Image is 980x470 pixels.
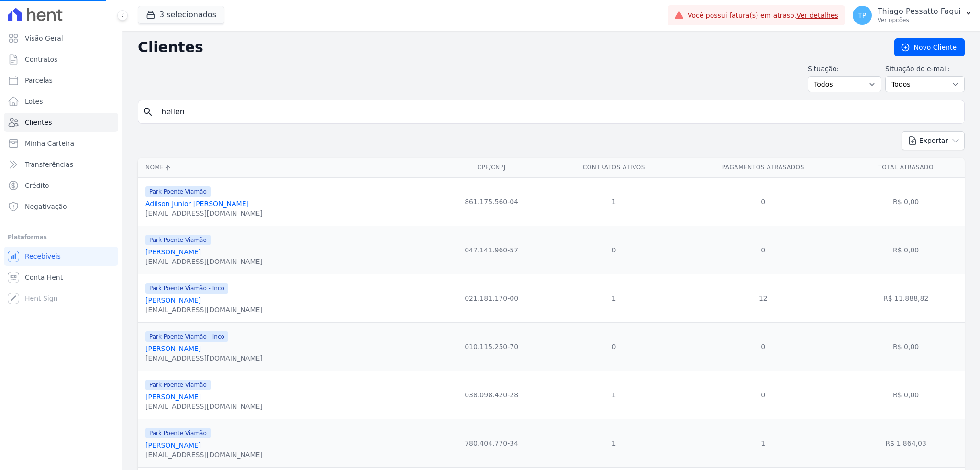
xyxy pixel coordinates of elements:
a: Novo Cliente [894,38,965,56]
td: 021.181.170-00 [434,274,549,322]
div: [EMAIL_ADDRESS][DOMAIN_NAME] [145,305,263,315]
td: 010.115.250-70 [434,322,549,371]
th: Contratos Ativos [548,158,679,177]
div: [EMAIL_ADDRESS][DOMAIN_NAME] [145,402,263,411]
button: Exportar [902,131,965,150]
td: 1 [548,419,679,467]
td: 047.141.960-57 [434,226,549,274]
a: Negativação [4,197,118,216]
span: Park Poente Viamão [145,428,211,438]
span: Transferências [25,160,73,169]
a: Recebíveis [4,247,118,266]
th: Total Atrasado [847,158,965,177]
td: 0 [679,322,847,371]
td: 1 [548,177,679,226]
button: TP Thiago Pessatto Faqui Ver opções [845,2,980,29]
td: 0 [679,226,847,274]
span: Park Poente Viamão - Inco [145,283,228,294]
a: [PERSON_NAME] [145,345,201,352]
td: R$ 0,00 [847,226,965,274]
span: Conta Hent [25,273,63,282]
td: 12 [679,274,847,322]
a: Conta Hent [4,268,118,287]
label: Situação: [808,64,881,74]
span: Park Poente Viamão [145,235,211,245]
a: Contratos [4,50,118,69]
span: Minha Carteira [25,139,74,148]
td: 780.404.770-34 [434,419,549,467]
td: 1 [548,371,679,419]
span: Negativação [25,202,67,211]
a: Lotes [4,92,118,111]
label: Situação do e-mail: [885,64,965,74]
td: R$ 0,00 [847,371,965,419]
a: Crédito [4,176,118,195]
a: Adilson Junior [PERSON_NAME] [145,200,249,208]
div: [EMAIL_ADDRESS][DOMAIN_NAME] [145,450,263,459]
div: [EMAIL_ADDRESS][DOMAIN_NAME] [145,208,263,218]
p: Ver opções [878,16,961,24]
button: 3 selecionados [138,6,224,24]
span: TP [858,12,866,19]
div: Plataformas [8,231,114,243]
a: Transferências [4,155,118,174]
a: [PERSON_NAME] [145,248,201,256]
th: Pagamentos Atrasados [679,158,847,177]
a: Ver detalhes [796,11,838,19]
input: Buscar por nome, CPF ou e-mail [156,102,960,121]
span: Clientes [25,118,52,127]
td: R$ 0,00 [847,322,965,371]
p: Thiago Pessatto Faqui [878,7,961,16]
span: Parcelas [25,76,53,85]
td: R$ 0,00 [847,177,965,226]
a: [PERSON_NAME] [145,441,201,449]
th: CPF/CNPJ [434,158,549,177]
a: [PERSON_NAME] [145,393,201,401]
a: Minha Carteira [4,134,118,153]
td: 0 [548,322,679,371]
a: [PERSON_NAME] [145,296,201,304]
td: 861.175.560-04 [434,177,549,226]
i: search [142,106,154,118]
td: 1 [679,419,847,467]
span: Lotes [25,97,43,106]
span: Park Poente Viamão [145,380,211,390]
a: Visão Geral [4,29,118,48]
td: 038.098.420-28 [434,371,549,419]
h2: Clientes [138,39,879,56]
th: Nome [138,158,434,177]
span: Park Poente Viamão - Inco [145,331,228,342]
div: [EMAIL_ADDRESS][DOMAIN_NAME] [145,353,263,363]
span: Crédito [25,181,49,190]
td: 1 [548,274,679,322]
span: Contratos [25,55,57,64]
td: 0 [679,177,847,226]
a: Clientes [4,113,118,132]
span: Visão Geral [25,33,63,43]
td: R$ 1.864,03 [847,419,965,467]
span: Recebíveis [25,251,61,261]
a: Parcelas [4,71,118,90]
span: Park Poente Viamão [145,186,211,197]
span: Você possui fatura(s) em atraso. [688,11,838,21]
td: 0 [548,226,679,274]
td: R$ 11.888,82 [847,274,965,322]
td: 0 [679,371,847,419]
div: [EMAIL_ADDRESS][DOMAIN_NAME] [145,257,263,266]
